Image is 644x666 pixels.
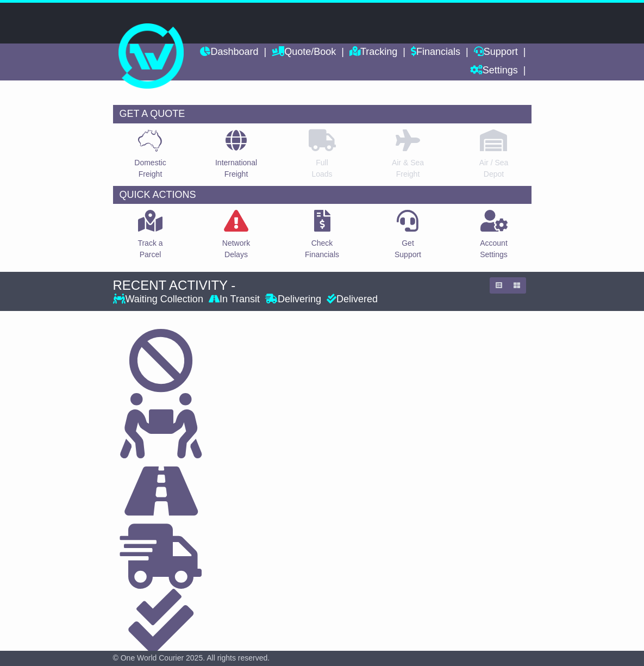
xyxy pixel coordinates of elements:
span: © One World Courier 2025. All rights reserved. [113,653,270,662]
div: Delivered [324,294,378,306]
a: GetSupport [394,209,422,266]
div: Delivering [262,294,324,306]
p: Full Loads [309,157,336,180]
p: Check Financials [305,238,339,260]
div: QUICK ACTIONS [113,186,532,204]
p: Network Delays [222,238,250,260]
a: Settings [470,62,518,80]
a: InternationalFreight [215,129,258,186]
a: Dashboard [200,43,258,62]
a: CheckFinancials [304,209,340,266]
div: GET A QUOTE [113,105,532,123]
a: AccountSettings [479,209,508,266]
p: International Freight [215,157,257,180]
p: Air & Sea Freight [392,157,424,180]
p: Get Support [395,238,421,260]
a: Financials [411,43,460,62]
p: Account Settings [480,238,508,260]
div: In Transit [206,294,262,306]
a: NetworkDelays [222,209,251,266]
a: Support [474,43,518,62]
a: Quote/Book [272,43,336,62]
div: Waiting Collection [113,294,206,306]
a: Track aParcel [137,209,163,266]
a: DomesticFreight [134,129,166,186]
div: RECENT ACTIVITY - [113,278,484,294]
a: Tracking [349,43,397,62]
p: Air / Sea Depot [479,157,509,180]
p: Domestic Freight [134,157,166,180]
p: Track a Parcel [137,238,162,260]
